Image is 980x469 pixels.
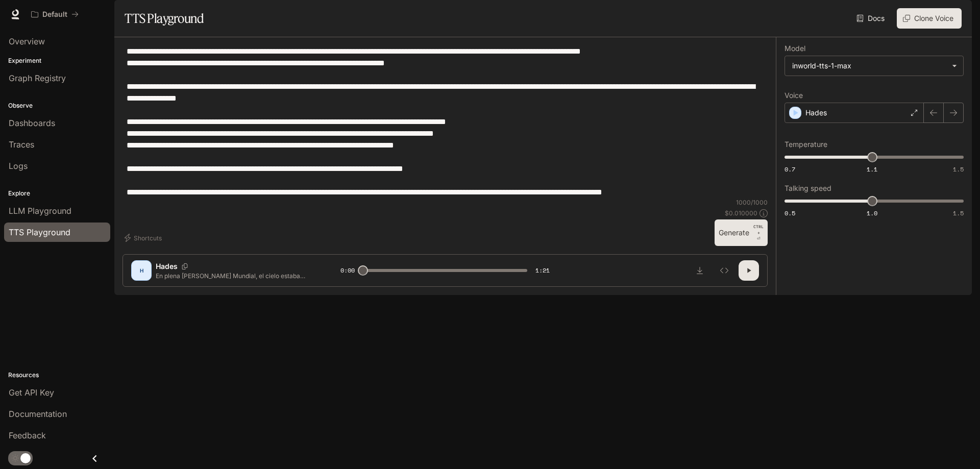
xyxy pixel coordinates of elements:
[785,45,805,52] p: Model
[805,108,827,118] p: Hades
[125,8,204,29] h1: TTS Playground
[897,8,962,29] button: Clone Voice
[535,265,550,276] span: 1:21
[340,265,355,276] span: 0:00
[854,8,889,29] a: Docs
[867,165,877,174] span: 1.1
[753,224,764,236] p: CTRL +
[690,260,710,281] button: Download audio
[178,263,192,269] button: Copy Voice ID
[42,10,67,19] p: Default
[792,61,947,71] div: inworld-tts-1-max
[953,209,964,217] span: 1.5
[27,4,83,24] button: All workspaces
[785,209,795,217] span: 0.5
[753,224,764,242] p: ⏎
[953,165,964,174] span: 1.5
[785,92,803,99] p: Voice
[156,261,178,271] p: Hades
[785,56,963,76] div: inworld-tts-1-max
[156,271,316,280] p: En plena [PERSON_NAME] Mundial, el cielo estaba dominado por gigantes [PERSON_NAME]. Bombarderos ...
[714,260,734,281] button: Inspect
[133,262,150,279] div: H
[785,185,831,192] p: Talking speed
[785,165,795,174] span: 0.7
[785,141,827,148] p: Temperature
[122,230,166,246] button: Shortcuts
[715,219,768,246] button: GenerateCTRL +⏎
[867,209,877,217] span: 1.0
